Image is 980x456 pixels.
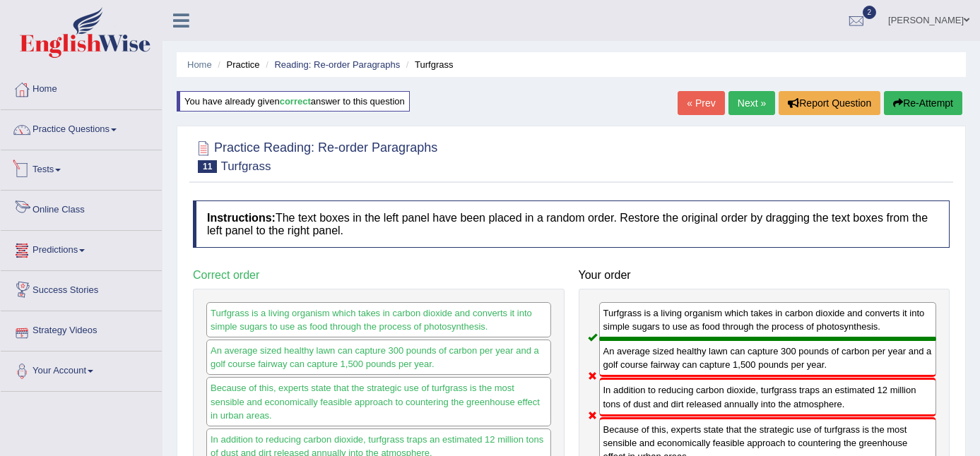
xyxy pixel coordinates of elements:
[274,59,400,70] a: Reading: Re-order Paragraphs
[779,91,880,115] button: Report Question
[1,352,162,387] a: Your Account
[206,340,551,375] div: An average sized healthy lawn can capture 300 pounds of carbon per year and a golf course fairway...
[187,59,212,70] a: Home
[220,160,271,173] small: Turfgrass
[579,269,950,282] h4: Your order
[599,302,937,339] div: Turfgrass is a living organism which takes in carbon dioxide and converts it into simple sugars t...
[207,212,276,224] b: Instructions:
[403,58,454,71] li: Turfgrass
[206,377,551,426] div: Because of this, experts state that the strategic use of turfgrass is the most sensible and econo...
[1,110,162,145] a: Practice Questions
[863,6,877,19] span: 2
[193,138,437,173] h2: Practice Reading: Re-order Paragraphs
[1,231,162,266] a: Predictions
[1,311,162,347] a: Strategy Videos
[198,160,217,173] span: 11
[678,91,724,115] a: « Prev
[599,378,937,416] div: In addition to reducing carbon dioxide, turfgrass traps an estimated 12 million tons of dust and ...
[193,269,565,282] h4: Correct order
[1,150,162,186] a: Tests
[1,191,162,226] a: Online Class
[1,271,162,306] a: Success Stories
[728,91,775,115] a: Next »
[1,70,162,105] a: Home
[177,91,410,112] div: You have already given answer to this question
[206,302,551,337] div: Turfgrass is a living organism which takes in carbon dioxide and converts it into simple sugars t...
[214,58,259,71] li: Practice
[599,339,937,377] div: An average sized healthy lawn can capture 300 pounds of carbon per year and a golf course fairway...
[280,96,311,107] b: correct
[884,91,962,115] button: Re-Attempt
[193,200,950,248] h4: The text boxes in the left panel have been placed in a random order. Restore the original order b...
